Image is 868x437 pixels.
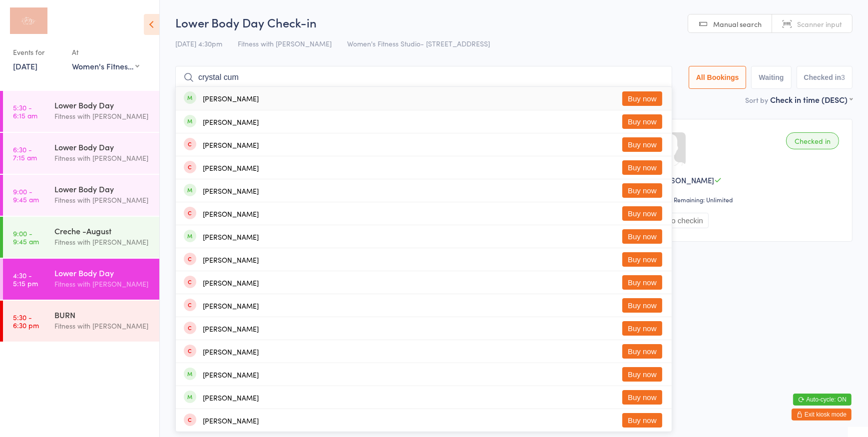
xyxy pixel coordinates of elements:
button: Buy now [622,183,662,198]
a: 5:30 -6:15 amLower Body DayFitness with [PERSON_NAME] [3,91,159,132]
div: [PERSON_NAME] [203,417,259,425]
button: Undo checkin [652,213,709,228]
div: Lower Body Day [54,183,151,194]
div: [PERSON_NAME] [203,187,259,195]
button: Buy now [622,390,662,405]
button: Checked in3 [797,66,853,89]
time: 9:00 - 9:45 am [13,187,39,203]
div: [PERSON_NAME] [203,256,259,264]
div: Lower Body Day [54,99,151,110]
div: Fitness with [PERSON_NAME] [54,236,151,248]
div: [PERSON_NAME] [203,233,259,241]
div: [PERSON_NAME] [203,141,259,149]
button: Buy now [622,160,662,175]
button: Auto-cycle: ON [793,394,852,406]
div: [PERSON_NAME] [203,325,259,333]
div: Fitness with [PERSON_NAME] [54,278,151,290]
div: [PERSON_NAME] [203,394,259,402]
div: [PERSON_NAME] [203,371,259,379]
time: 9:00 - 9:45 am [13,229,39,245]
a: [DATE] [13,60,37,71]
div: [PERSON_NAME] [203,210,259,218]
time: 4:30 - 5:15 pm [13,271,38,287]
h2: Lower Body Day Check-in [175,14,853,30]
div: [PERSON_NAME] [203,164,259,172]
div: Lower Body Day [54,267,151,278]
div: 3 [841,73,845,81]
button: Buy now [622,206,662,221]
div: Checked in [786,132,839,149]
button: Buy now [622,91,662,106]
div: [PERSON_NAME] [203,302,259,310]
button: Buy now [622,275,662,290]
label: Sort by [745,95,768,105]
button: All Bookings [689,66,747,89]
div: Women's Fitness Studio- [STREET_ADDRESS] [72,60,139,71]
div: Check in time (DESC) [770,94,853,105]
div: Fitness with [PERSON_NAME] [54,194,151,206]
div: Creche -August [54,225,151,236]
div: At [72,44,139,60]
button: Buy now [622,298,662,313]
div: BURN [54,309,151,320]
div: Events for [13,44,62,60]
time: 6:30 - 7:15 am [13,145,37,161]
span: Fitness with [PERSON_NAME] [238,38,332,48]
div: [PERSON_NAME] [203,348,259,356]
div: Fitness with [PERSON_NAME] [54,110,151,122]
span: [PERSON_NAME] [655,175,714,185]
button: Buy now [622,252,662,267]
button: Buy now [622,137,662,152]
button: Exit kiosk mode [792,409,852,421]
div: Lower Body Day [54,141,151,152]
button: Buy now [622,413,662,428]
input: Search [175,66,672,89]
a: 5:30 -6:30 pmBURNFitness with [PERSON_NAME] [3,301,159,342]
button: Waiting [751,66,791,89]
button: Buy now [622,114,662,129]
span: [DATE] 4:30pm [175,38,222,48]
img: Fitness with Zoe [10,7,47,34]
button: Buy now [622,229,662,244]
a: 4:30 -5:15 pmLower Body DayFitness with [PERSON_NAME] [3,259,159,300]
div: Fitness with [PERSON_NAME] [54,152,151,164]
div: [PERSON_NAME] [203,118,259,126]
time: 5:30 - 6:15 am [13,103,37,119]
span: Scanner input [797,19,842,29]
a: 9:00 -9:45 amLower Body DayFitness with [PERSON_NAME] [3,175,159,216]
span: Women's Fitness Studio- [STREET_ADDRESS] [347,38,490,48]
div: [PERSON_NAME] [203,279,259,287]
div: Fitness with [PERSON_NAME] [54,320,151,332]
a: 9:00 -9:45 amCreche -AugustFitness with [PERSON_NAME] [3,217,159,258]
button: Buy now [622,321,662,336]
a: 6:30 -7:15 amLower Body DayFitness with [PERSON_NAME] [3,133,159,174]
span: Manual search [713,19,762,29]
time: 5:30 - 6:30 pm [13,313,39,329]
div: Classes Remaining: Unlimited [652,195,842,204]
button: Buy now [622,367,662,382]
button: Buy now [622,344,662,359]
div: [PERSON_NAME] [203,94,259,102]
